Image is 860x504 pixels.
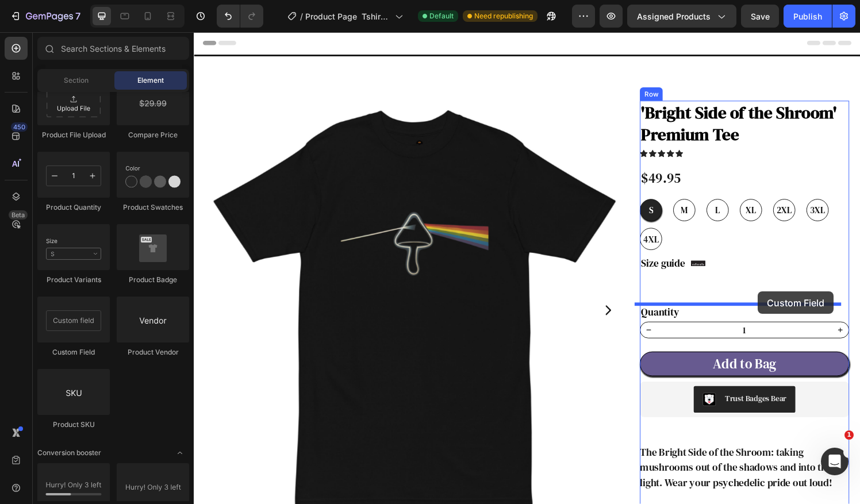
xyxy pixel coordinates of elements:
span: Toggle open [171,444,189,462]
span: 1 [844,430,854,440]
div: Product SKU [37,420,110,430]
div: Undo/Redo [217,5,263,28]
span: Assigned Products [637,10,711,22]
input: Search Sections & Elements [37,37,189,60]
button: Save [741,5,779,28]
iframe: Design area [194,32,860,504]
span: Need republishing [474,11,533,21]
span: / [300,10,303,22]
div: Beta [9,210,28,220]
div: Publish [793,10,822,22]
iframe: Intercom live chat [821,448,849,475]
div: Product Swatches [117,202,189,213]
button: 7 [5,5,86,28]
span: Save [751,11,770,21]
div: Product Badge [117,275,189,285]
span: Default [429,11,454,21]
div: Product Vendor [117,347,189,357]
span: Element [137,75,164,86]
div: Compare Price [117,130,189,140]
div: Custom Field [37,347,110,357]
span: Conversion booster [37,448,101,458]
div: Product Variants [37,275,110,285]
button: Publish [784,5,832,28]
div: 450 [11,122,28,132]
span: Product Page Tshirts - [DATE] 15:56:05 [305,10,390,22]
button: Assigned Products [627,5,736,28]
span: Section [64,75,89,86]
div: Product Quantity [37,202,110,213]
p: 7 [75,9,80,23]
div: Product File Upload [37,130,110,140]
